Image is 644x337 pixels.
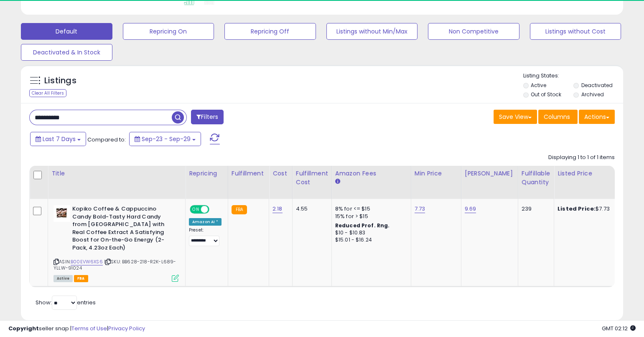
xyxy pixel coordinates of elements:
label: Deactivated [581,82,613,89]
span: Last 7 Days [43,135,76,143]
a: Terms of Use [71,324,107,332]
b: Listed Price: [557,205,596,213]
div: Displaying 1 to 1 of 1 items [548,154,615,162]
div: 239 [522,205,547,213]
a: 9.69 [465,205,476,213]
span: Columns [544,113,570,121]
button: Repricing Off [224,23,316,40]
div: Fulfillment Cost [296,169,328,187]
span: 2025-10-8 02:12 GMT [602,324,636,332]
div: 4.55 [296,205,325,213]
div: Preset: [189,227,221,246]
a: Privacy Policy [108,324,145,332]
div: Listed Price [557,169,630,178]
button: Save View [494,110,537,124]
div: $10 - $10.83 [335,229,405,237]
b: Kopiko Coffee & Cappuccino Candy Bold-Tasty Hard Candy from [GEOGRAPHIC_DATA] with Real Coffee Ex... [72,205,174,254]
a: 7.73 [415,205,425,213]
a: 2.18 [272,205,283,213]
button: Sep-23 - Sep-29 [129,132,201,146]
b: Reduced Prof. Rng. [335,222,390,229]
div: Fulfillment [232,169,265,178]
div: ASIN: [53,205,179,281]
strong: Copyright [8,324,39,332]
small: Amazon Fees. [335,178,340,185]
span: OFF [208,206,221,213]
div: [PERSON_NAME] [465,169,514,178]
span: All listings currently available for purchase on Amazon [53,275,73,282]
button: Columns [538,110,578,124]
span: Show: entries [36,298,96,306]
button: Listings without Cost [530,23,621,40]
span: Compared to: [87,136,126,144]
div: Min Price [415,169,458,178]
div: Clear All Filters [29,89,66,97]
span: ON [191,206,201,213]
label: Archived [581,91,604,98]
label: Out of Stock [531,91,561,98]
div: Cost [272,169,289,178]
button: Default [21,23,112,40]
span: | SKU: BB628-218-R2K-L689-YLLW-91024 [53,258,176,271]
div: Repricing [189,169,224,178]
div: seller snap | | [8,325,145,333]
div: 8% for <= $15 [335,205,405,213]
div: 15% for > $15 [335,213,405,220]
div: Amazon Fees [335,169,407,178]
label: Active [531,82,546,89]
button: Last 7 Days [30,132,86,146]
div: $15.01 - $16.24 [335,237,405,244]
div: Title [51,169,182,178]
button: Actions [579,110,615,124]
span: Sep-23 - Sep-29 [142,135,191,143]
div: Fulfillable Quantity [522,169,550,187]
button: Non Competitive [428,23,519,40]
a: B00EVW6XS6 [71,258,103,265]
button: Repricing On [123,23,214,40]
h5: Listings [44,75,76,87]
button: Listings without Min/Max [326,23,418,40]
div: $7.73 [557,205,627,213]
button: Deactivated & In Stock [21,44,112,61]
div: Amazon AI * [189,218,221,226]
span: FBA [74,275,88,282]
p: Listing States: [523,72,623,80]
img: 41GM4chnUAL._SL40_.jpg [53,205,70,222]
button: Filters [191,110,224,124]
small: FBA [232,205,247,214]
